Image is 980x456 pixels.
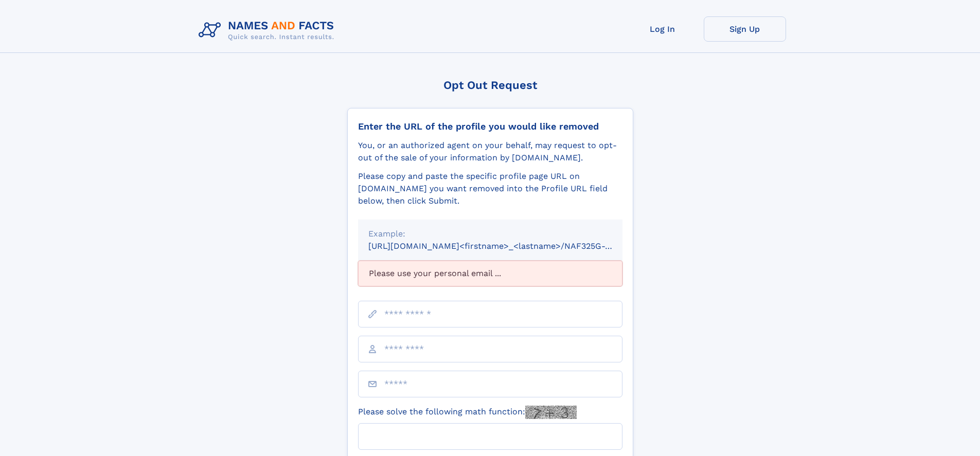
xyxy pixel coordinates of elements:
label: Please solve the following math function: [358,406,577,419]
a: Sign Up [704,16,786,42]
img: Logo Names and Facts [194,16,343,44]
div: Please copy and paste the specific profile page URL on [DOMAIN_NAME] you want removed into the Pr... [358,170,622,207]
div: Enter the URL of the profile you would like removed [358,121,622,132]
div: Please use your personal email ... [358,261,622,286]
div: Opt Out Request [347,79,633,92]
small: [URL][DOMAIN_NAME]<firstname>_<lastname>/NAF325G-xxxxxxxx [368,241,642,251]
a: Log In [621,16,704,42]
div: You, or an authorized agent on your behalf, may request to opt-out of the sale of your informatio... [358,139,622,164]
div: Example: [368,228,612,240]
